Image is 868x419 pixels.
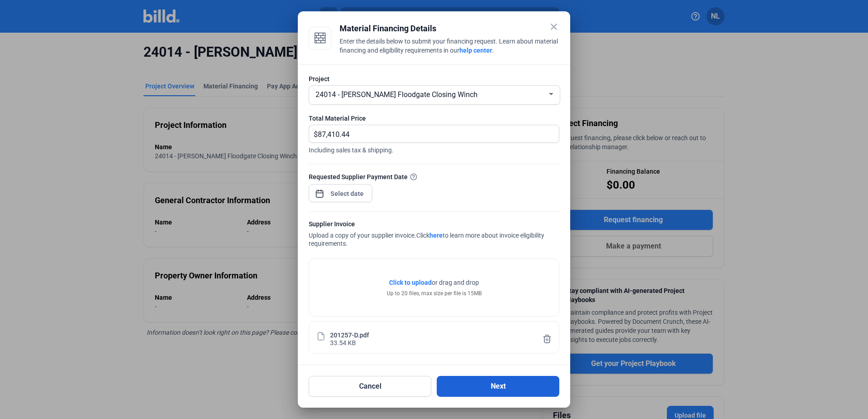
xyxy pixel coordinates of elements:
span: or drag and drop [432,278,479,287]
a: help center [459,47,492,54]
div: Total Material Price [309,114,559,123]
span: . [492,47,494,54]
span: $ [309,125,318,140]
span: Including sales tax & shipping. [309,143,559,155]
div: Enter the details below to submit your financing request. Learn about material financing and elig... [340,37,559,57]
div: 201257-D.pdf [330,331,369,338]
button: Next [437,376,559,397]
div: Up to 20 files, max size per file is 15MB [387,289,482,297]
div: Project [309,74,559,83]
div: Material Financing Details [340,22,559,35]
button: Open calendar [315,185,324,194]
mat-icon: close [548,21,559,32]
a: here [429,232,443,239]
div: Requested Supplier Payment Date [309,172,559,181]
div: Upload a copy of your supplier invoice. [309,219,559,249]
span: Click to upload [389,279,432,286]
input: 0.00 [318,125,548,143]
span: Click to learn more about invoice eligibility requirements. [309,232,544,247]
input: Select date [328,188,367,199]
div: 33.54 KB [330,338,356,346]
button: Cancel [309,376,431,397]
div: Supplier Invoice [309,219,559,231]
span: 24014 - [PERSON_NAME] Floodgate Closing Winch [316,90,478,99]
